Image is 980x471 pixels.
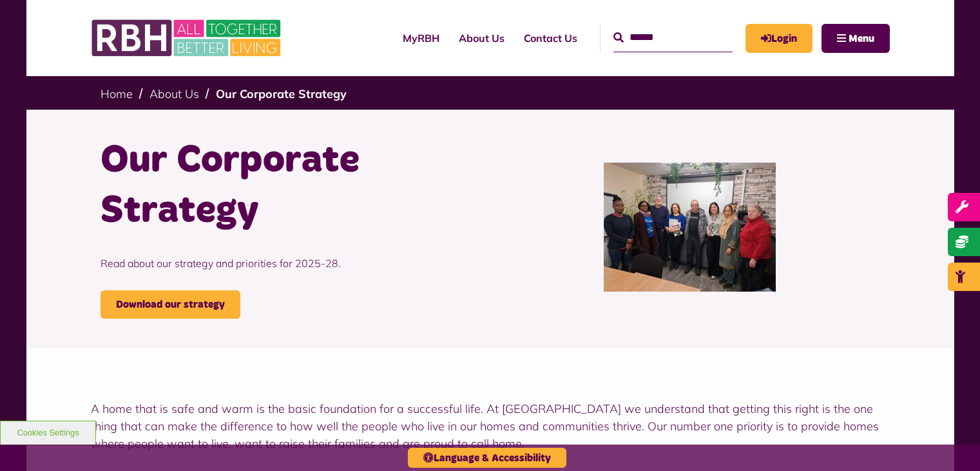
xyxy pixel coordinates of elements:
a: Our Corporate Strategy [216,86,347,101]
span: Menu [849,34,874,44]
a: MyRBH [745,24,812,53]
img: P15 Communities [604,163,776,292]
a: Download our strategy [101,290,240,319]
iframe: Netcall Web Assistant for live chat [922,413,980,471]
a: MyRBH [393,21,449,55]
a: Contact Us [514,21,587,55]
h1: Our Corporate Strategy [101,135,481,236]
p: A home that is safe and warm is the basic foundation for a successful life. At [GEOGRAPHIC_DATA] ... [91,400,890,452]
a: About Us [449,21,514,55]
button: Navigation [821,24,890,53]
img: RBH [91,13,284,63]
p: Read about our strategy and priorities for 2025-28. [101,236,481,290]
a: Home [101,86,133,101]
button: Language & Accessibility [408,448,566,468]
a: About Us [149,86,199,101]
